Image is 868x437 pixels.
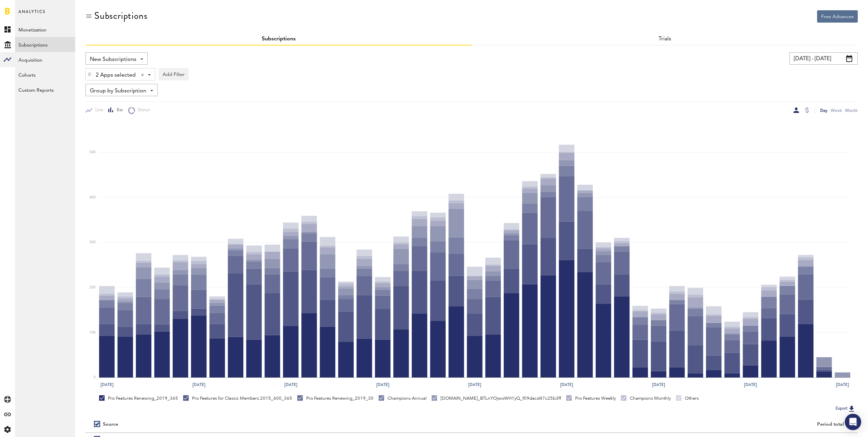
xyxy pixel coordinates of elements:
[621,395,671,401] div: Champions Monthly
[94,376,96,380] text: 0
[831,107,842,114] div: Week
[480,422,844,427] div: Period total
[566,395,616,401] div: Pro Features Weekly
[284,382,297,388] text: [DATE]
[192,382,205,388] text: [DATE]
[86,68,93,80] div: Delete
[297,395,374,401] div: Pro Features Renewing_2019_30
[744,382,757,388] text: [DATE]
[379,395,426,401] div: Champions Annual
[90,54,136,65] span: New Subscriptions
[87,72,92,77] img: trash_awesome_blue.svg
[90,286,96,289] text: 200
[135,107,150,113] span: Donut
[845,107,858,114] div: Month
[820,107,827,114] div: Day
[15,37,75,52] a: Subscriptions
[183,395,292,401] div: Pro Features for Classic Members 2015_600_365
[99,395,178,401] div: Pro Features Renewing_2019_365
[141,74,144,76] div: Clear
[676,395,699,401] div: Others
[103,422,118,427] div: Source
[90,151,96,154] text: 500
[847,404,856,413] img: Export
[262,36,296,42] a: Subscriptions
[96,69,136,81] span: 2 Apps selected
[90,196,96,199] text: 400
[94,10,147,21] div: Subscriptions
[15,52,75,67] a: Acquisition
[652,382,665,388] text: [DATE]
[560,382,573,388] text: [DATE]
[836,382,849,388] text: [DATE]
[469,382,482,388] text: [DATE]
[100,382,113,388] text: [DATE]
[90,331,96,334] text: 100
[817,10,858,23] button: Free Advances
[90,241,96,244] text: 300
[159,68,189,80] button: Add Filter
[376,382,389,388] text: [DATE]
[18,8,45,22] span: Analytics
[114,107,123,113] span: Bar
[90,85,146,97] span: Group by Subscription
[15,22,75,37] a: Monetization
[845,414,861,430] div: Open Intercom Messenger
[14,5,39,11] span: Support
[659,36,671,42] a: Trials
[15,82,75,97] a: Custom Reports
[92,107,103,113] span: Line
[833,404,858,413] button: Export
[432,395,561,401] div: [DOMAIN_NAME]_BTLnYOjwoWH1yQ_f09dacd47c25b3ff
[15,67,75,82] a: Cohorts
